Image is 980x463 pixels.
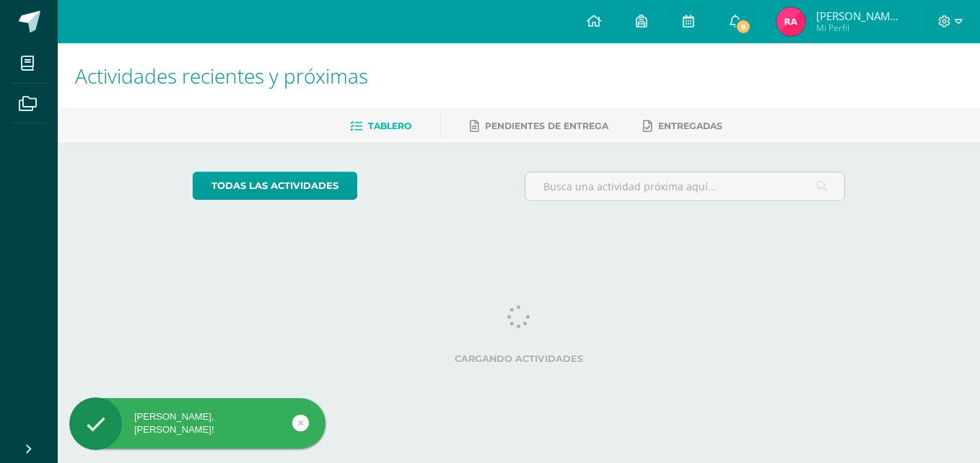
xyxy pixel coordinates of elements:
[816,22,903,34] span: Mi Perfil
[525,172,845,200] input: Busca una actividad próxima aquí...
[816,9,903,23] span: [PERSON_NAME] Santiago
[368,120,411,131] span: Tablero
[658,120,722,131] span: Entregadas
[193,353,846,364] label: Cargando actividades
[69,410,325,436] div: [PERSON_NAME], [PERSON_NAME]!
[75,62,368,89] span: Actividades recientes y próximas
[776,7,805,36] img: 62ce50ef1053bc6a35ead78aeedbb622.png
[485,120,608,131] span: Pendientes de entrega
[193,172,357,200] a: todas las Actividades
[350,115,411,138] a: Tablero
[643,115,722,138] a: Entregadas
[735,19,751,35] span: 9
[470,115,608,138] a: Pendientes de entrega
